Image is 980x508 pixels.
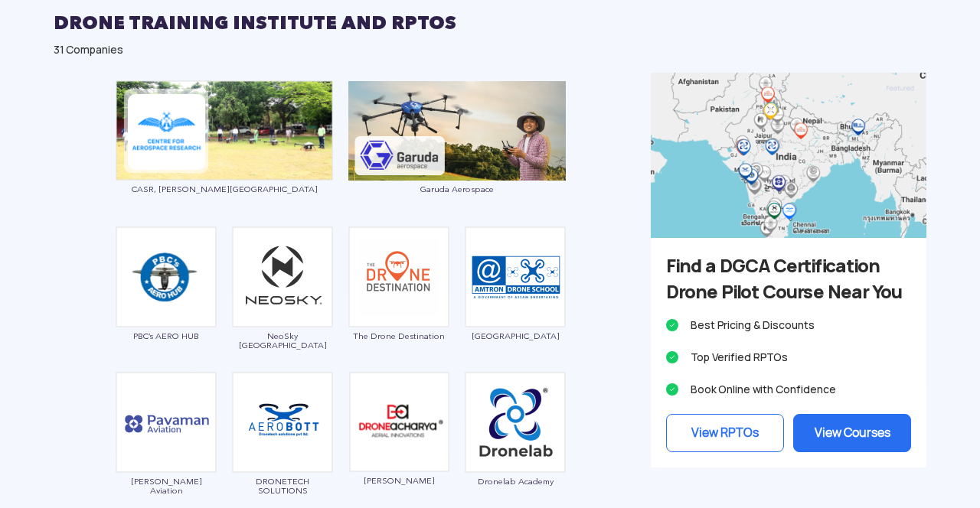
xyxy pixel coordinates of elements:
div: 31 Companies [54,42,926,57]
img: ic_annauniversity_block.png [116,80,333,181]
a: CASR, [PERSON_NAME][GEOGRAPHIC_DATA] [116,123,333,194]
span: PBC’s AERO HUB [116,331,217,340]
img: ic_dronedestination.png [348,226,449,327]
img: ic_garudarpto_eco.png [348,81,566,181]
span: CASR, [PERSON_NAME][GEOGRAPHIC_DATA] [116,184,333,194]
a: Dronelab Academy [465,415,566,486]
span: Garuda Aerospace [348,184,566,194]
span: DRONETECH SOLUTIONS [232,477,333,495]
li: Best Pricing & Discounts [666,314,911,336]
a: DRONETECH SOLUTIONS [232,415,333,495]
a: View RPTOs [666,414,784,452]
img: bg_advert_training_sidebar.png [651,73,926,238]
li: Book Online with Confidence [666,379,911,400]
img: ic_pavaman.png [116,372,217,473]
span: NeoSky [GEOGRAPHIC_DATA] [232,331,333,350]
a: The Drone Destination [348,269,449,340]
img: ic_dronacharyaaerial.png [348,372,449,472]
a: [GEOGRAPHIC_DATA] [465,269,566,340]
span: [GEOGRAPHIC_DATA] [465,331,566,340]
img: img_neosky.png [232,226,333,327]
img: bg_droneteech.png [232,372,333,473]
span: [PERSON_NAME] [348,476,449,485]
a: NeoSky [GEOGRAPHIC_DATA] [232,269,333,350]
h3: Find a DGCA Certification Drone Pilot Course Near You [666,253,911,305]
span: The Drone Destination [348,331,449,340]
span: [PERSON_NAME] Aviation [116,477,217,495]
span: Dronelab Academy [465,477,566,486]
h2: DRONE TRAINING INSTITUTE AND RPTOS [54,4,926,42]
img: ic_amtron.png [465,226,566,327]
img: ic_dronelab_new.png [465,372,566,473]
a: [PERSON_NAME] [348,415,449,486]
a: [PERSON_NAME] Aviation [116,415,217,495]
li: Top Verified RPTOs [666,347,911,368]
a: PBC’s AERO HUB [116,269,217,340]
a: View Courses [793,414,911,452]
img: ic_pbc.png [116,226,217,327]
a: Garuda Aerospace [348,123,566,194]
